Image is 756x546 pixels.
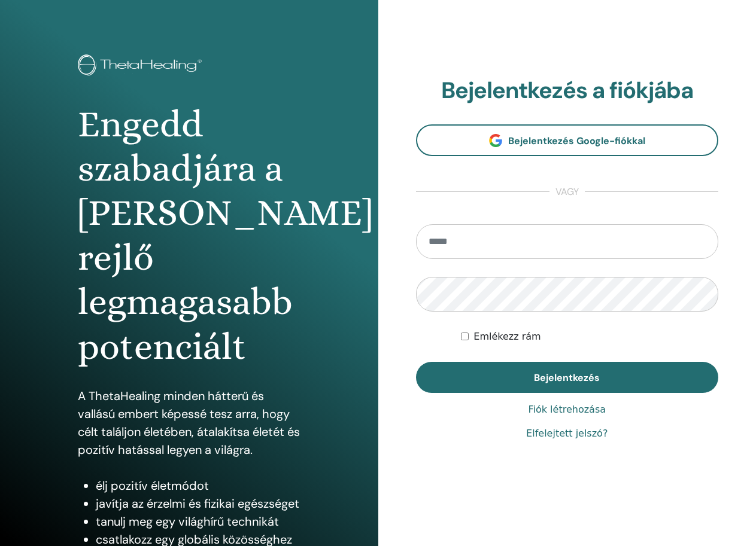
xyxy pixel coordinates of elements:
[96,478,209,493] font: élj pozitív életmódot
[534,371,600,384] font: Bejelentkezés
[461,330,718,344] div: Határozatlan ideig maradjak hitelesítve, vagy amíg manuálisan ki nem jelentkezem
[528,404,606,415] font: Fiók létrehozása
[473,331,541,342] font: Emlékezz rám
[508,135,645,147] font: Bejelentkezés Google-fiókkal
[96,496,299,511] font: javítja az érzelmi és fizikai egészséget
[78,103,374,368] font: Engedd szabadjára a [PERSON_NAME] rejlő legmagasabb potenciált
[441,75,693,105] font: Bejelentkezés a fiókjába
[526,426,608,441] a: Elfelejtett jelszó?
[416,362,719,393] button: Bejelentkezés
[526,428,608,439] font: Elfelejtett jelszó?
[555,185,579,198] font: vagy
[78,388,300,457] font: A ThetaHealing minden hátterű és vallású embert képessé tesz arra, hogy célt találjon életében, á...
[96,514,279,529] font: tanulj meg egy világhírű technikát
[416,124,719,156] a: Bejelentkezés Google-fiókkal
[528,402,606,417] a: Fiók létrehozása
